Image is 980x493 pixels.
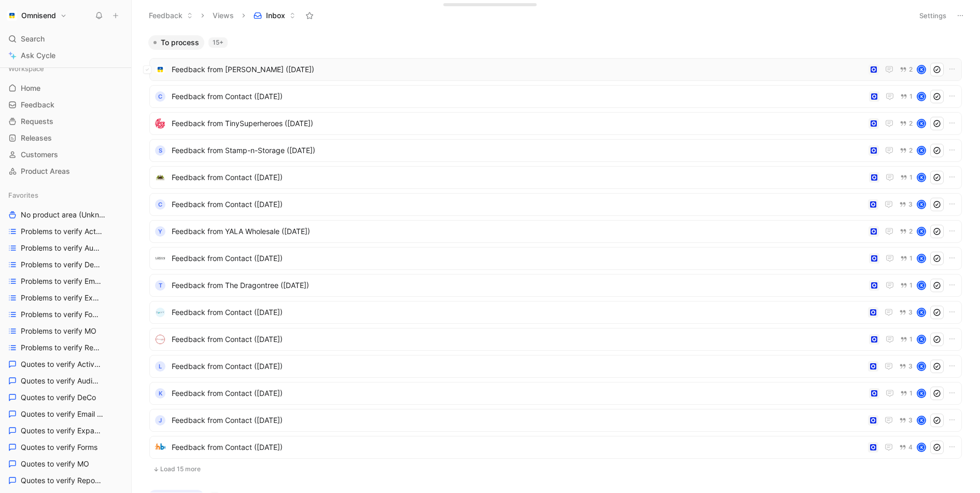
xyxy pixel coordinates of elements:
[918,93,925,100] div: K
[898,145,915,156] button: 2
[4,147,127,162] a: Customers
[172,90,865,103] span: Feedback from Contact ([DATE])
[898,91,915,102] button: 1
[149,85,962,108] a: CFeedback from Contact ([DATE])1K
[155,361,165,372] div: L
[4,61,127,76] div: Workspace
[4,163,127,179] a: Product Areas
[149,112,962,135] a: logoFeedback from TinySuperheroes ([DATE])2K
[172,333,865,346] span: Feedback from Contact ([DATE])
[21,226,104,237] span: Problems to verify Activation
[21,100,54,110] span: Feedback
[918,255,925,262] div: K
[21,133,52,143] span: Releases
[897,361,915,372] button: 3
[8,63,44,74] span: Workspace
[172,360,864,373] span: Feedback from Contact ([DATE])
[21,326,96,336] span: Problems to verify MO
[918,309,925,316] div: K
[898,226,915,237] button: 2
[918,147,925,154] div: K
[155,442,165,453] img: logo
[898,172,915,183] button: 1
[898,280,915,291] button: 1
[21,343,103,353] span: Problems to verify Reporting
[909,336,913,343] span: 1
[4,290,127,306] a: Problems to verify Expansion
[172,306,864,319] span: Feedback from Contact ([DATE])
[909,147,913,154] span: 2
[149,274,962,297] a: TFeedback from The Dragontree ([DATE])1K
[172,63,864,76] span: Feedback from [PERSON_NAME] ([DATE])
[155,145,165,156] div: S
[21,309,101,320] span: Problems to verify Forms
[4,323,127,339] a: Problems to verify MO
[21,210,106,221] span: No product area (Unknowns)
[172,144,864,157] span: Feedback from Stamp-n-Storage ([DATE])
[21,33,45,45] span: Search
[909,66,913,73] span: 2
[155,415,165,426] div: J
[4,307,127,322] a: Problems to verify Forms
[4,240,127,256] a: Problems to verify Audience
[908,201,913,208] span: 3
[155,199,165,210] div: C
[172,117,864,130] span: Feedback from TinySuperheroes ([DATE])
[4,340,127,355] a: Problems to verify Reporting
[898,118,915,129] button: 2
[4,440,127,455] a: Quotes to verify Forms
[155,91,165,102] div: C
[21,116,53,127] span: Requests
[266,10,285,21] span: Inbox
[908,309,913,316] span: 3
[149,382,962,405] a: KFeedback from Contact ([DATE])1K
[4,114,127,129] a: Requests
[144,8,198,23] button: Feedback
[172,414,864,427] span: Feedback from Contact ([DATE])
[21,459,89,469] span: Quotes to verify MO
[918,174,925,181] div: K
[7,10,17,21] img: Omnisend
[908,363,913,369] span: 3
[144,35,967,482] div: To process15+Load 15 more
[918,201,925,208] div: K
[909,390,913,396] span: 1
[897,415,915,426] button: 3
[172,279,865,292] span: Feedback from The Dragontree ([DATE])
[4,31,127,47] div: Search
[4,357,127,372] a: Quotes to verify Activation
[4,207,127,223] a: No product area (Unknowns)
[172,387,865,400] span: Feedback from Contact ([DATE])
[149,409,962,432] a: JFeedback from Contact ([DATE])3K
[208,37,228,48] div: 15+
[918,363,925,370] div: K
[149,166,962,189] a: logoFeedback from Contact ([DATE])1K
[897,307,915,318] button: 3
[4,48,127,63] a: Ask Cycle
[155,307,165,318] img: logo
[155,172,165,183] img: logo
[898,253,915,264] button: 1
[21,475,102,486] span: Quotes to verify Reporting
[21,376,102,386] span: Quotes to verify Audience
[21,426,103,436] span: Quotes to verify Expansion
[21,243,103,253] span: Problems to verify Audience
[21,166,70,176] span: Product Areas
[4,456,127,472] a: Quotes to verify MO
[149,247,962,270] a: logoFeedback from Contact ([DATE])1K
[155,253,165,264] img: logo
[898,388,915,399] button: 1
[918,66,925,73] div: K
[21,49,55,62] span: Ask Cycle
[155,388,165,399] div: K
[918,417,925,424] div: K
[21,11,56,20] h1: Omnisend
[21,149,58,160] span: Customers
[21,359,102,369] span: Quotes to verify Activation
[909,120,913,127] span: 2
[21,442,97,453] span: Quotes to verify Forms
[149,193,962,216] a: CFeedback from Contact ([DATE])3K
[155,334,165,345] img: logo
[149,301,962,324] a: logoFeedback from Contact ([DATE])3K
[21,409,104,419] span: Quotes to verify Email builder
